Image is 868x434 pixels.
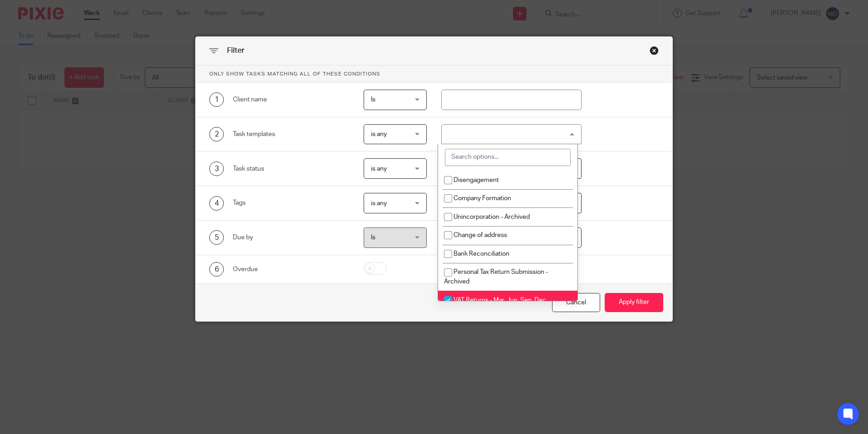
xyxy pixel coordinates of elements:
div: Due by [233,233,350,242]
span: Is [371,234,375,241]
span: Is [371,96,375,103]
span: is any [371,166,387,172]
div: 5 [209,230,224,245]
span: Filter [227,47,244,54]
span: Company Formation [454,195,511,202]
span: is any [371,131,387,137]
div: 1 [209,92,224,107]
button: Apply filter [605,293,663,313]
input: Search options... [445,149,571,166]
div: Task status [233,164,350,173]
div: Task templates [233,130,350,139]
span: Bank Reconciliation [454,251,509,257]
div: Close this dialog window [650,46,659,55]
span: VAT Returns - Mar, Jun, Sep, Dec [454,297,546,303]
span: Unincorporation - Archived [454,214,530,220]
div: Overdue [233,265,350,274]
p: Only show tasks matching all of these conditions [196,66,672,83]
span: Personal Tax Return Submission - Archived [444,269,548,285]
div: Tags [233,198,350,207]
div: 3 [209,161,224,176]
div: 2 [209,127,224,141]
div: 6 [209,262,224,277]
span: is any [371,200,387,207]
div: Client name [233,95,350,104]
div: Close this dialog window [552,293,600,313]
span: Disengagement [454,177,499,183]
div: 4 [209,196,224,211]
span: Change of address [454,232,507,238]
